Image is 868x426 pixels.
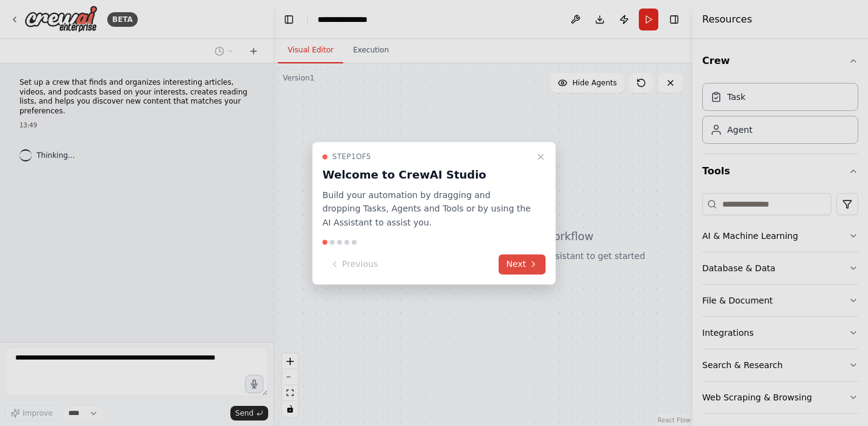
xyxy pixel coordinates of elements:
h3: Welcome to CrewAI Studio [322,166,531,183]
button: Hide left sidebar [280,11,297,28]
button: Close walkthrough [533,149,548,164]
p: Build your automation by dragging and dropping Tasks, Agents and Tools or by using the AI Assista... [322,188,531,230]
span: Step 1 of 5 [332,152,371,162]
button: Next [499,254,546,274]
button: Previous [322,254,385,274]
